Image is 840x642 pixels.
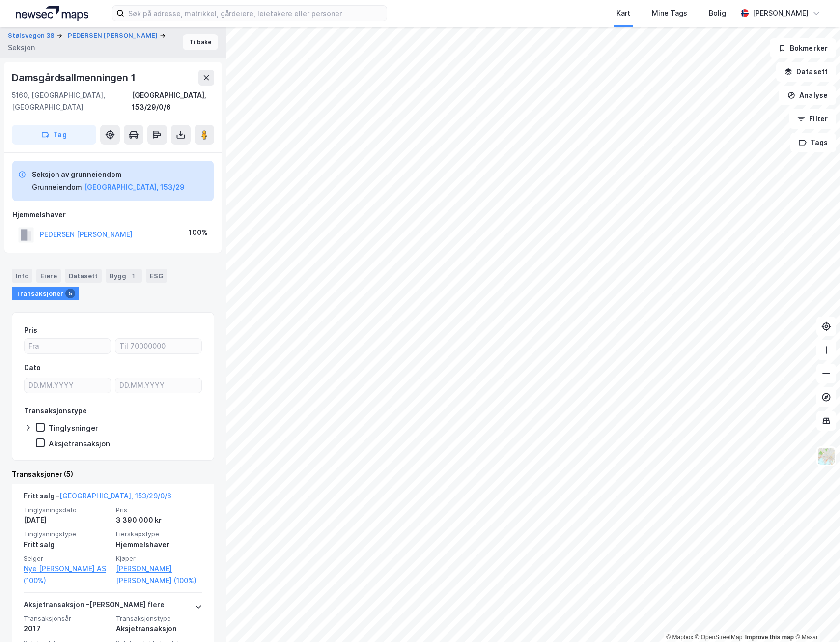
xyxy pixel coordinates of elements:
[24,614,110,623] span: Transaksjonsår
[68,31,160,41] button: PEDERSEN [PERSON_NAME]
[12,269,32,283] div: Info
[16,6,88,21] img: logo.a4113a55bc3d86da70a041830d287a7e.svg
[115,339,201,353] input: Til 70000000
[116,539,202,551] div: Hjemmelshaver
[776,62,836,82] button: Datasett
[695,634,743,641] a: OpenStreetMap
[12,89,132,113] div: 5160, [GEOGRAPHIC_DATA], [GEOGRAPHIC_DATA]
[12,125,96,145] button: Tag
[116,514,202,526] div: 3 390 000 kr
[24,554,110,563] span: Selger
[116,506,202,514] span: Pris
[791,595,840,642] div: Kontrollprogram for chat
[753,7,809,19] div: [PERSON_NAME]
[789,109,836,129] button: Filter
[65,289,75,298] div: 5
[8,42,35,54] div: Seksjon
[25,378,111,393] input: DD.MM.YYYY
[24,623,110,635] div: 2017
[116,623,202,635] div: Aksjetransaksjon
[666,634,693,641] a: Mapbox
[745,634,794,641] a: Improve this map
[115,378,201,393] input: DD.MM.YYYY
[116,614,202,623] span: Transaksjonstype
[128,271,138,281] div: 1
[36,269,61,283] div: Eiere
[49,439,110,448] div: Aksjetransaksjon
[8,31,56,41] button: Stølsvegen 38
[116,563,202,586] a: [PERSON_NAME] [PERSON_NAME] (100%)
[65,269,102,283] div: Datasett
[49,423,98,433] div: Tinglysninger
[616,7,630,19] div: Kart
[12,468,214,480] div: Transaksjoner (5)
[24,539,110,551] div: Fritt salg
[12,209,214,221] div: Hjemmelshaver
[146,269,167,283] div: ESG
[32,181,82,193] div: Grunneiendom
[189,227,208,238] div: 100%
[132,89,214,113] div: [GEOGRAPHIC_DATA], 153/29/0/6
[124,6,387,21] input: Søk på adresse, matrikkel, gårdeiere, leietakere eller personer
[24,405,87,417] div: Transaksjonstype
[183,34,218,50] button: Tilbake
[24,324,37,336] div: Pris
[24,599,165,614] div: Aksjetransaksjon - [PERSON_NAME] flere
[32,169,185,180] div: Seksjon av grunneiendom
[12,287,79,300] div: Transaksjoner
[779,86,836,105] button: Analyse
[25,339,111,353] input: Fra
[770,38,836,58] button: Bokmerker
[790,133,836,152] button: Tags
[709,7,726,19] div: Bolig
[116,530,202,538] span: Eierskapstype
[116,554,202,563] span: Kjøper
[24,490,171,506] div: Fritt salg -
[817,447,836,466] img: Z
[84,181,185,193] button: [GEOGRAPHIC_DATA], 153/29
[791,595,840,642] iframe: Chat Widget
[12,70,137,86] div: Damsgårdsallmenningen 1
[24,514,110,526] div: [DATE]
[652,7,687,19] div: Mine Tags
[59,492,171,500] a: [GEOGRAPHIC_DATA], 153/29/0/6
[24,506,110,514] span: Tinglysningsdato
[106,269,142,283] div: Bygg
[24,530,110,538] span: Tinglysningstype
[24,563,110,586] a: Nye [PERSON_NAME] AS (100%)
[24,362,41,374] div: Dato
